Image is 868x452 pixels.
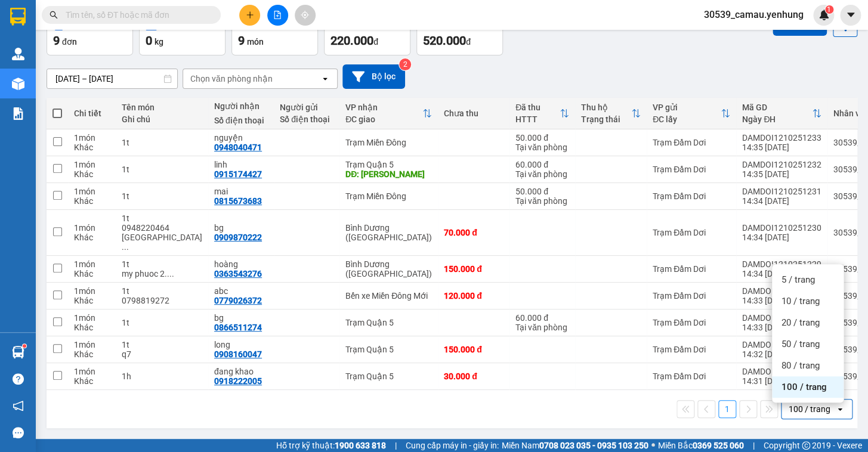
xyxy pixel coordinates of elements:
[214,116,268,125] div: Số điện thoại
[444,264,503,274] div: 150.000 đ
[515,313,569,323] div: 60.000 đ
[214,313,268,323] div: bg
[444,109,503,118] div: Chưa thu
[214,101,268,111] div: Người nhận
[539,441,648,450] strong: 0708 023 035 - 0935 103 250
[575,98,647,129] th: Toggle SortBy
[502,439,648,452] span: Miền Nam
[345,138,432,147] div: Trạm Miền Đông
[416,13,503,55] button: Chưa thu520.000đ
[214,349,262,359] div: 0908160047
[742,313,821,323] div: DAMDOI1210251227
[781,295,820,307] span: 10 / trang
[231,13,318,55] button: Số lượng9món
[214,187,268,196] div: mai
[280,114,333,124] div: Số điện thoại
[214,196,262,206] div: 0815673683
[74,160,110,169] div: 1 món
[74,169,110,179] div: Khác
[742,169,821,179] div: 14:35 [DATE]
[651,443,655,448] span: ⚪️
[653,291,730,301] div: Trạm Đầm Dơi
[742,196,821,206] div: 14:34 [DATE]
[122,371,202,381] div: 1h
[214,286,268,296] div: abc
[581,114,631,124] div: Trạng thái
[74,269,110,278] div: Khác
[13,373,24,385] span: question-circle
[122,269,202,278] div: my phuoc 2. 0815281393
[825,5,833,14] sup: 1
[515,114,560,124] div: HTTT
[742,143,821,152] div: 14:35 [DATE]
[13,400,24,411] span: notification
[122,165,202,174] div: 1t
[515,323,569,332] div: Tại văn phòng
[373,37,378,47] span: đ
[781,274,815,286] span: 5 / trang
[742,114,812,124] div: Ngày ĐH
[840,5,861,26] button: caret-down
[214,160,268,169] div: linh
[653,264,730,274] div: Trạm Đầm Dơi
[122,259,202,269] div: 1t
[515,196,569,206] div: Tại văn phòng
[423,33,466,48] span: 520.000
[342,64,405,89] button: Bộ lọc
[742,296,821,305] div: 14:33 [DATE]
[246,11,254,19] span: plus
[753,439,755,452] span: |
[742,286,821,296] div: DAMDOI1210251228
[146,33,152,48] span: 0
[736,98,827,129] th: Toggle SortBy
[214,259,268,269] div: hoàng
[742,187,821,196] div: DAMDOI1210251231
[267,5,288,26] button: file-add
[781,338,820,350] span: 50 / trang
[718,400,736,418] button: 1
[122,103,202,112] div: Tên món
[335,441,386,450] strong: 1900 633 818
[66,8,206,21] input: Tìm tên, số ĐT hoặc mã đơn
[155,37,163,47] span: kg
[247,37,264,47] span: món
[693,441,744,450] strong: 0369 525 060
[694,7,813,22] span: 30539_camau.yenhung
[214,143,262,152] div: 0948040471
[647,98,736,129] th: Toggle SortBy
[122,191,202,201] div: 1t
[74,187,110,196] div: 1 món
[345,169,432,179] div: DĐ: thanh thanh
[214,340,268,349] div: long
[742,259,821,269] div: DAMDOI1210251229
[339,98,438,129] th: Toggle SortBy
[345,114,422,124] div: ĐC giao
[653,114,721,124] div: ĐC lấy
[10,8,26,26] img: logo-vxr
[395,439,397,452] span: |
[789,403,830,415] div: 100 / trang
[47,69,177,88] input: Select a date range.
[12,107,24,120] img: solution-icon
[781,381,827,393] span: 100 / trang
[74,349,110,359] div: Khác
[214,269,262,278] div: 0363543276
[122,349,202,359] div: q7
[74,143,110,152] div: Khác
[280,103,333,112] div: Người gửi
[444,228,503,237] div: 70.000 đ
[781,360,820,371] span: 80 / trang
[273,11,282,19] span: file-add
[74,259,110,269] div: 1 món
[190,73,273,85] div: Chọn văn phòng nhận
[515,187,569,196] div: 50.000 đ
[658,439,744,452] span: Miền Bắc
[653,228,730,237] div: Trạm Đầm Dơi
[74,313,110,323] div: 1 món
[167,269,174,278] span: ...
[239,5,260,26] button: plus
[122,242,129,252] span: ...
[62,37,77,47] span: đơn
[324,13,410,55] button: Đã thu220.000đ
[74,376,110,386] div: Khác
